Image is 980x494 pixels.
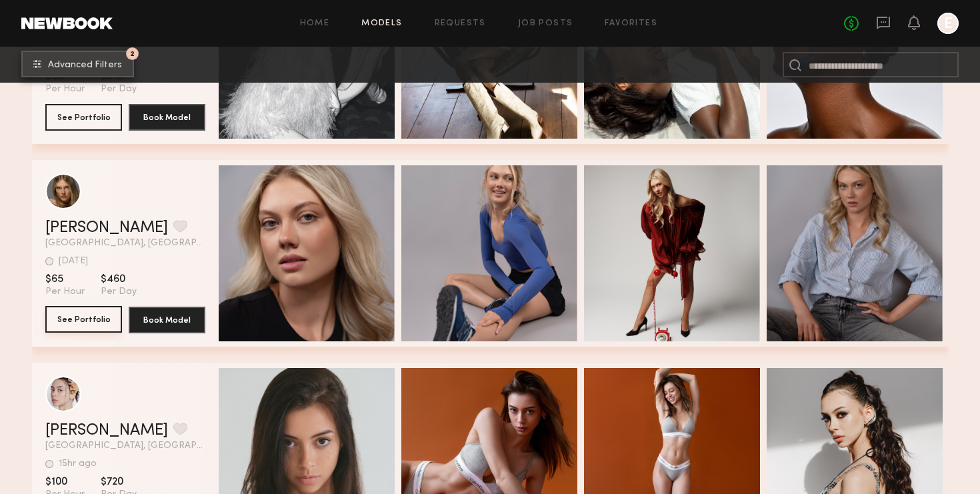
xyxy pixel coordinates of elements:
[45,239,205,248] span: [GEOGRAPHIC_DATA], [GEOGRAPHIC_DATA]
[129,104,205,131] button: Book Model
[129,307,205,333] button: Book Model
[300,19,330,28] a: Home
[45,475,85,489] span: $100
[45,220,168,236] a: [PERSON_NAME]
[361,19,402,28] a: Models
[48,61,122,70] span: Advanced Filters
[45,423,168,439] a: [PERSON_NAME]
[937,13,959,34] a: E
[518,19,573,28] a: Job Posts
[101,475,137,489] span: $720
[45,83,85,95] span: Per Hour
[45,273,85,286] span: $65
[45,441,205,451] span: [GEOGRAPHIC_DATA], [GEOGRAPHIC_DATA]
[21,51,134,77] button: 2Advanced Filters
[45,307,122,333] a: See Portfolio
[59,257,88,266] div: [DATE]
[101,83,137,95] span: Per Day
[101,286,137,298] span: Per Day
[45,286,85,298] span: Per Hour
[101,273,137,286] span: $460
[435,19,486,28] a: Requests
[45,306,122,333] button: See Portfolio
[130,51,135,57] span: 2
[45,104,122,131] button: See Portfolio
[605,19,657,28] a: Favorites
[59,459,97,469] div: 15hr ago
